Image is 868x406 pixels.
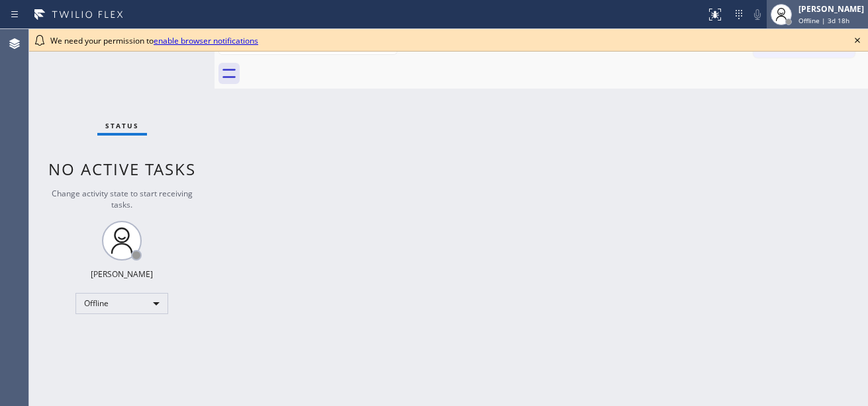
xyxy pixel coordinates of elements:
[91,268,153,280] div: [PERSON_NAME]
[50,35,258,46] span: We need your permission to
[798,3,864,15] div: [PERSON_NAME]
[105,121,139,130] span: Status
[52,188,193,210] span: Change activity state to start receiving tasks.
[154,35,258,46] a: enable browser notifications
[75,293,168,314] div: Offline
[798,16,849,25] span: Offline | 3d 18h
[48,158,196,180] span: No active tasks
[748,5,767,24] button: Mute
